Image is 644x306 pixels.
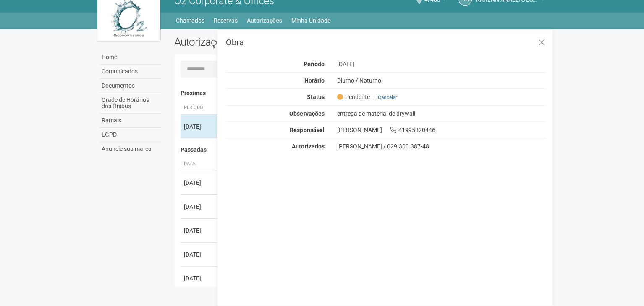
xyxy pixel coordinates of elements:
[330,126,552,134] div: [PERSON_NAME] 41995320446
[99,93,162,114] a: Grade de Horários dos Ônibus
[184,250,215,259] div: [DATE]
[181,90,540,96] h4: Próximas
[99,114,162,128] a: Ramais
[337,93,369,101] span: Pendente
[214,15,238,26] a: Reservas
[292,143,324,150] strong: Autorizados
[99,50,162,65] a: Home
[289,110,324,117] strong: Observações
[373,94,374,100] span: |
[99,142,162,156] a: Anuncie sua marca
[176,15,204,26] a: Chamados
[247,15,282,26] a: Autorizações
[184,179,215,187] div: [DATE]
[303,61,324,67] strong: Período
[181,101,218,115] th: Período
[181,147,540,153] h4: Passadas
[99,65,162,79] a: Comunicados
[377,94,397,100] a: Cancelar
[306,93,324,100] strong: Status
[181,157,218,171] th: Data
[184,202,215,211] div: [DATE]
[99,128,162,142] a: LGPD
[184,274,215,283] div: [DATE]
[304,77,324,84] strong: Horário
[184,226,215,235] div: [DATE]
[330,110,552,117] div: entrega de material de drywall
[226,38,546,47] h3: Obra
[184,122,215,131] div: [DATE]
[290,127,324,133] strong: Responsável
[337,143,546,150] div: [PERSON_NAME] / 029.300.387-48
[99,79,162,93] a: Documentos
[330,77,552,84] div: Diurno / Noturno
[291,15,330,26] a: Minha Unidade
[330,60,552,68] div: [DATE]
[174,36,354,48] h2: Autorizações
